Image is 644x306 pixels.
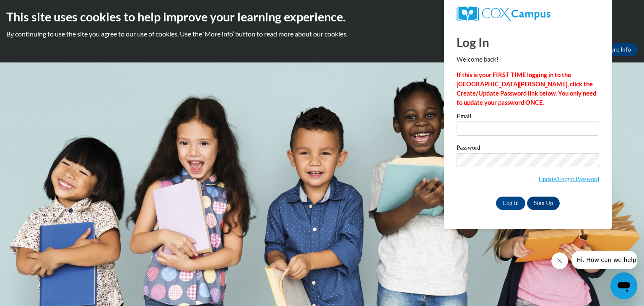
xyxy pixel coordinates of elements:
[496,197,525,210] input: Log In
[457,34,599,51] h1: Log In
[6,29,638,39] p: By continuing to use the site you agree to our use of cookies. Use the ‘More info’ button to read...
[598,43,638,56] a: More Info
[610,272,637,299] iframe: Button to launch messaging window
[457,145,599,153] label: Password
[571,251,637,269] iframe: Message from company
[457,55,599,64] p: Welcome back!
[457,6,551,21] img: COX Campus
[457,6,599,21] a: COX Campus
[457,113,599,122] label: Email
[457,71,596,106] strong: If this is your FIRST TIME logging in to the [GEOGRAPHIC_DATA][PERSON_NAME], click the Create/Upd...
[5,6,68,13] span: Hi. How can we help?
[6,8,638,25] h2: This site uses cookies to help improve your learning experience.
[538,176,599,182] a: Update/Forgot Password
[527,197,560,210] a: Sign Up
[551,252,568,269] iframe: Close message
